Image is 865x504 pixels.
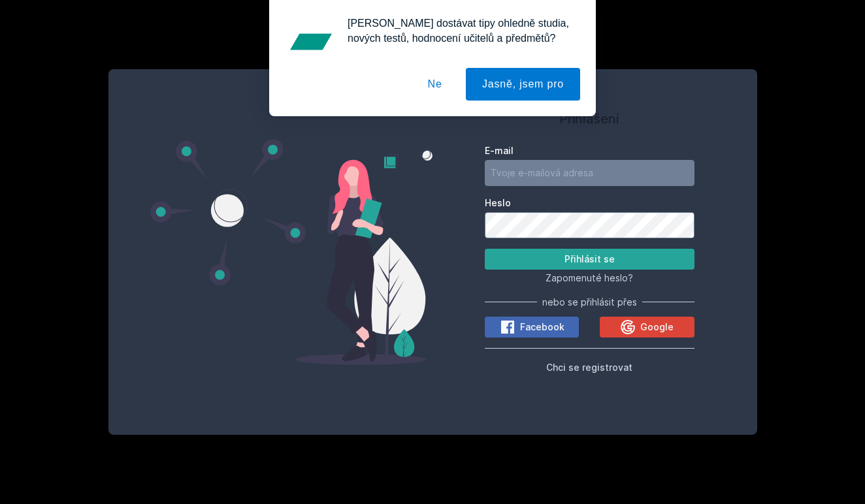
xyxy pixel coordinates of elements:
[285,16,337,68] img: notification icon
[485,109,694,129] h1: Přihlášení
[485,317,579,338] button: Facebook
[600,317,694,338] button: Google
[520,321,564,334] span: Facebook
[542,296,637,309] span: nebo se přihlásit přes
[546,359,632,375] button: Chci se registrovat
[466,68,580,101] button: Jasně, jsem pro
[337,16,580,46] div: [PERSON_NAME] dostávat tipy ohledně studia, nových testů, hodnocení učitelů a předmětů?
[546,362,632,373] span: Chci se registrovat
[485,160,694,186] input: Tvoje e-mailová adresa
[485,197,694,210] label: Heslo
[485,249,694,270] button: Přihlásit se
[485,144,694,157] label: E-mail
[412,68,459,101] button: Ne
[640,321,674,334] span: Google
[546,272,633,283] span: Zapomenuté heslo?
